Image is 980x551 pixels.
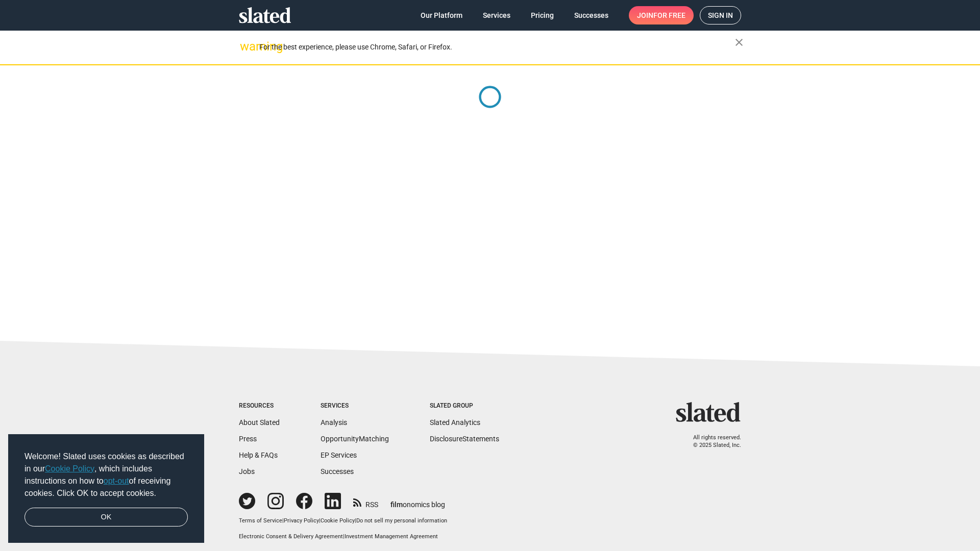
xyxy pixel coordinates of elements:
[282,517,284,524] span: |
[430,435,499,443] a: DisclosureStatements
[523,6,562,24] a: Pricing
[8,434,204,543] div: cookieconsent
[566,6,617,24] a: Successes
[733,36,745,48] mat-icon: close
[239,418,280,427] a: About Slated
[574,6,608,24] span: Successes
[321,435,389,443] a: OpportunityMatching
[321,418,347,427] a: Analysis
[321,402,389,410] div: Services
[319,517,321,524] span: |
[239,402,280,410] div: Resources
[355,517,356,524] span: |
[321,467,354,475] a: Successes
[343,533,345,540] span: |
[682,434,741,449] p: All rights reserved. © 2025 Slated, Inc.
[239,517,282,524] a: Terms of Service
[239,435,257,443] a: Press
[259,40,735,54] div: For the best experience, please use Chrome, Safari, or Firefox.
[239,533,343,540] a: Electronic Consent & Delivery Agreement
[430,402,499,410] div: Slated Group
[45,464,94,473] a: Cookie Policy
[321,451,357,459] a: EP Services
[356,517,447,525] button: Do not sell my personal information
[284,517,319,524] a: Privacy Policy
[637,6,685,24] span: Join
[239,467,255,475] a: Jobs
[483,6,510,24] span: Services
[653,6,685,24] span: for free
[430,418,480,427] a: Slated Analytics
[24,508,188,527] a: dismiss cookie message
[240,40,252,53] mat-icon: warning
[531,6,554,24] span: Pricing
[708,7,733,24] span: Sign in
[475,6,519,24] a: Services
[104,477,129,485] a: opt-out
[239,451,278,459] a: Help & FAQs
[353,494,378,510] a: RSS
[321,517,355,524] a: Cookie Policy
[390,500,403,509] span: film
[345,533,438,540] a: Investment Management Agreement
[421,6,462,24] span: Our Platform
[24,450,188,499] span: Welcome! Slated uses cookies as described in our , which includes instructions on how to of recei...
[412,6,471,24] a: Our Platform
[629,6,694,24] a: Joinfor free
[390,492,445,510] a: filmonomics blog
[700,6,741,24] a: Sign in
